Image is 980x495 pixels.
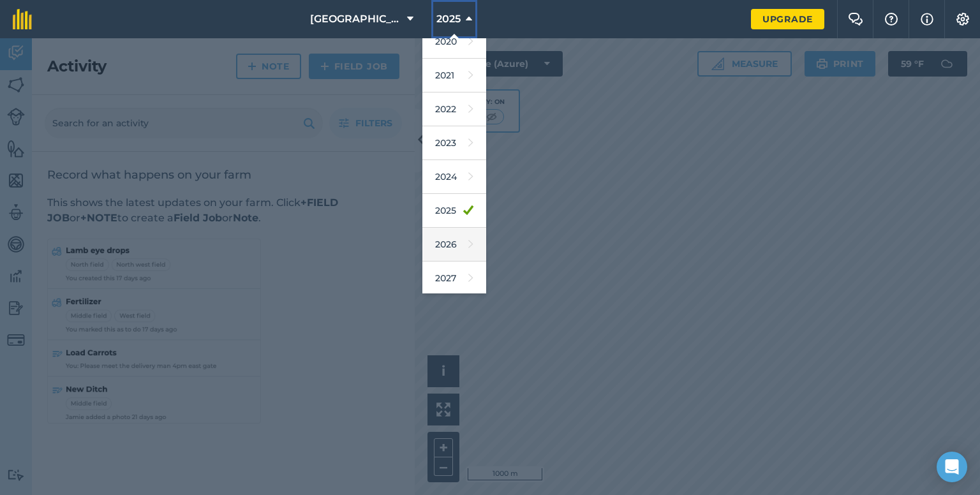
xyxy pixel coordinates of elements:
img: svg+xml;base64,PHN2ZyB4bWxucz0iaHR0cDovL3d3dy53My5vcmcvMjAwMC9zdmciIHdpZHRoPSIxNyIgaGVpZ2h0PSIxNy... [921,11,933,27]
a: 2023 [422,126,486,160]
img: fieldmargin Logo [13,9,32,29]
a: 2022 [422,92,486,126]
img: Two speech bubbles overlapping with the left bubble in the forefront [848,13,863,26]
img: A cog icon [955,13,970,26]
a: Upgrade [751,9,824,29]
a: 2027 [422,262,486,295]
span: 2025 [436,11,461,27]
a: 2020 [422,25,486,59]
img: A question mark icon [884,13,899,26]
span: [GEOGRAPHIC_DATA] [310,11,402,27]
a: 2025 [422,194,486,228]
a: 2026 [422,228,486,262]
div: Open Intercom Messenger [937,452,967,482]
a: 2024 [422,160,486,194]
a: 2021 [422,59,486,92]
